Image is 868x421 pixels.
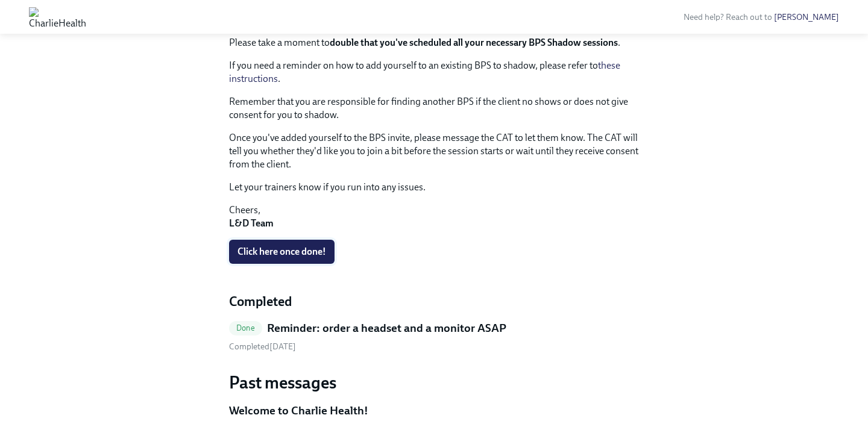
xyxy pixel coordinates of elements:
[29,7,86,27] img: CharlieHealth
[229,217,274,229] strong: L&D Team
[229,36,639,49] p: Please take a moment to .
[229,293,639,311] h4: Completed
[267,320,506,336] h5: Reminder: order a headset and a monitor ASAP
[774,12,839,22] a: [PERSON_NAME]
[229,95,639,122] p: Remember that you are responsible for finding another BPS if the client no shows or does not give...
[229,59,639,86] p: If you need a reminder on how to add yourself to an existing BPS to shadow, please refer to .
[229,403,639,419] h5: Welcome to Charlie Health!
[229,181,639,194] p: Let your trainers know if you run into any issues.
[330,37,618,48] strong: double that you've scheduled all your necessary BPS Shadow sessions
[229,131,639,171] p: Once you've added yourself to the BPS invite, please message the CAT to let them know. The CAT wi...
[229,341,296,352] span: Monday, October 6th 2025, 5:11 pm
[237,246,326,258] span: Click here once done!
[684,12,839,22] span: Need help? Reach out to
[229,320,639,352] a: DoneReminder: order a headset and a monitor ASAP Completed[DATE]
[229,323,262,332] span: Done
[229,240,335,264] button: Click here once done!
[229,372,639,393] h3: Past messages
[229,204,639,230] p: Cheers,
